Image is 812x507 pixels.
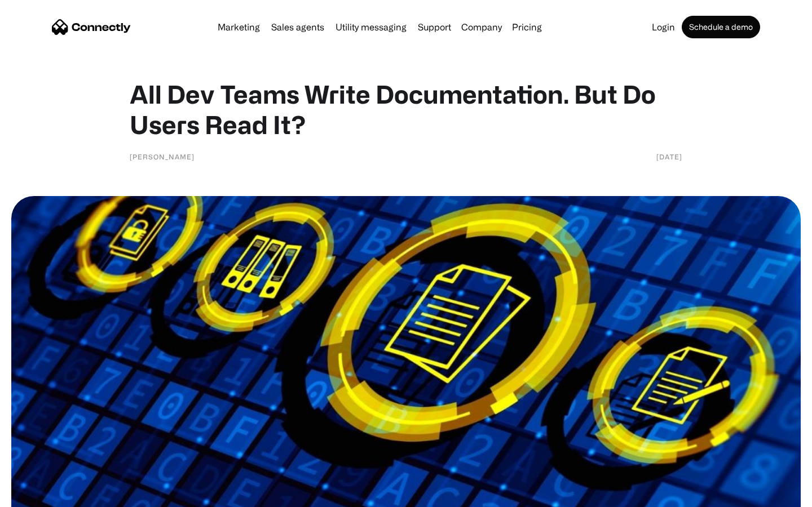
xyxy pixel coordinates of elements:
[23,487,68,503] ul: Language list
[647,23,679,32] a: Login
[331,23,411,32] a: Utility messaging
[130,151,195,162] div: [PERSON_NAME]
[52,19,131,35] a: home
[213,23,264,32] a: Marketing
[461,19,502,35] div: Company
[656,151,682,162] div: [DATE]
[11,487,68,503] aside: Language selected: English
[682,16,760,38] a: Schedule a demo
[458,19,505,35] div: Company
[130,79,682,140] h1: All Dev Teams Write Documentation. But Do Users Read It?
[413,23,456,32] a: Support
[507,23,546,32] a: Pricing
[267,23,329,32] a: Sales agents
